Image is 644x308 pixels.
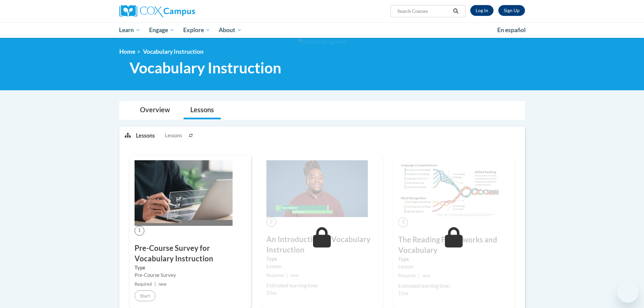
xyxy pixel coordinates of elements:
span: new [290,273,299,278]
a: Learn [115,22,145,38]
span: Required [135,282,152,287]
span: About [219,26,242,34]
img: Course Image [398,160,500,217]
span: 1 [135,226,144,236]
h3: The Reading Frameworks and Vocabulary [398,235,510,256]
span: new [422,273,430,278]
div: Estimated learning time: [266,282,378,289]
label: Type [398,256,510,263]
span: En español [497,26,526,33]
div: Lesson [266,263,378,270]
span: Required [266,273,284,278]
img: Course Image [135,160,233,226]
iframe: Button to launch messaging window [617,281,639,303]
img: Course Image [266,160,368,217]
span: Lessons [165,132,182,139]
a: Lessons [184,101,221,119]
span: | [418,273,420,278]
span: Explore [183,26,210,34]
button: Search [451,7,461,15]
span: | [286,273,288,278]
h3: An Introduction to Vocabulary Instruction [266,234,378,255]
img: Section background [298,38,346,46]
span: 25m [266,290,277,296]
img: Cox Campus [119,5,195,17]
div: Lesson [398,263,510,270]
a: Engage [145,22,179,38]
span: 2 [266,217,276,227]
a: En español [493,23,530,37]
div: Estimated learning time: [398,282,510,290]
label: Type [135,264,246,271]
span: Vocabulary Instruction [143,48,204,55]
span: Learn [119,26,140,34]
a: About [214,22,246,38]
h3: Pre-Course Survey for Vocabulary Instruction [135,243,246,264]
a: Home [119,48,135,55]
div: Main menu [109,22,535,38]
button: Start [135,290,156,301]
span: 3 [398,217,408,227]
input: Search Courses [397,7,451,15]
div: Pre-Course Survey [135,271,246,279]
a: Cox Campus [119,5,248,17]
span: | [154,282,156,287]
span: Required [398,273,415,278]
p: Lessons [136,132,155,139]
a: Overview [133,101,177,119]
span: 15m [398,290,408,296]
a: Explore [179,22,215,38]
a: Register [498,5,525,16]
span: Vocabulary Instruction [129,59,281,77]
span: Engage [149,26,174,34]
label: Type [266,255,378,263]
a: Log In [470,5,494,16]
span: new [159,282,167,287]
